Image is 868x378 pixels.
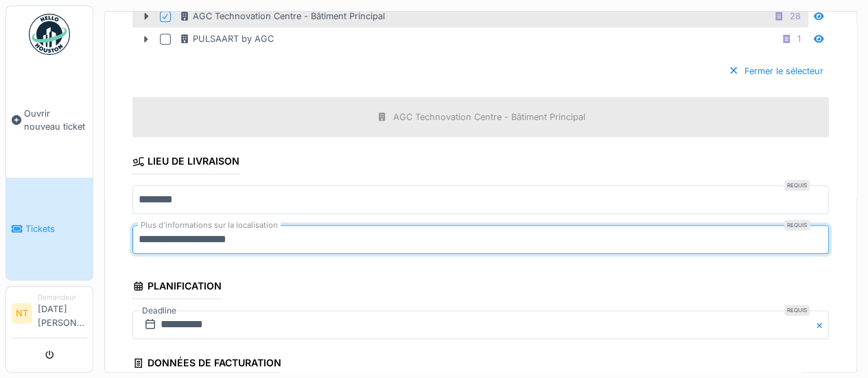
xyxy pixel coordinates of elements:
div: AGC Technovation Centre - Bâtiment Principal [393,110,585,123]
div: Requis [784,180,810,191]
div: AGC Technovation Centre - Bâtiment Principal [179,10,385,23]
div: Requis [784,305,810,316]
img: Badge_color-CXgf-gQk.svg [29,14,70,55]
label: Plus d'informations sur la localisation [138,220,281,231]
div: Requis [784,220,810,231]
span: Tickets [25,222,87,235]
li: NT [12,303,32,324]
a: NT Demandeur[DATE][PERSON_NAME] [12,292,87,338]
div: Planification [132,276,222,299]
div: PULSAART by AGC [179,32,274,45]
button: Close [814,310,829,339]
li: [DATE][PERSON_NAME] [38,292,87,335]
div: Lieu de livraison [132,151,239,174]
span: Ouvrir nouveau ticket [24,107,87,133]
div: Données de facturation [132,353,281,376]
a: Tickets [6,178,93,280]
label: Deadline [141,303,178,318]
a: Ouvrir nouveau ticket [6,62,93,178]
div: 1 [797,32,801,45]
div: Demandeur [38,292,87,303]
div: Fermer le sélecteur [723,62,829,80]
div: 28 [790,10,801,23]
